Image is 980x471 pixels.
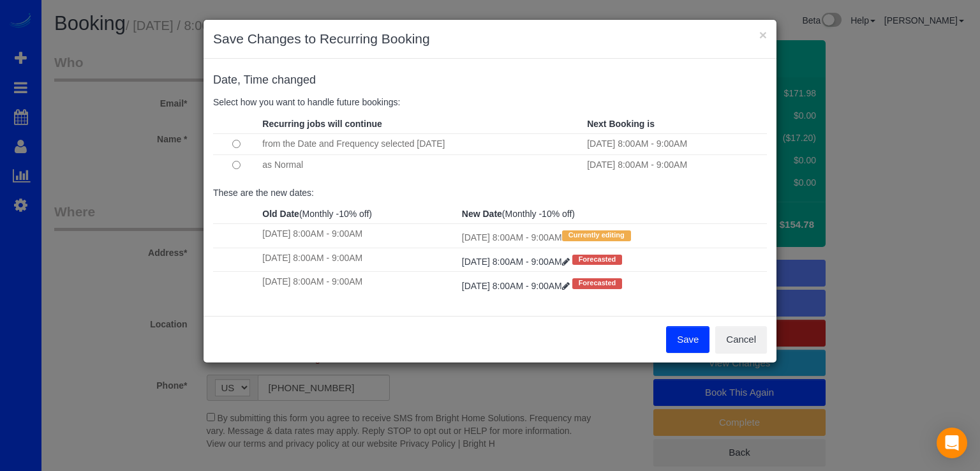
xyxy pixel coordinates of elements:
span: Forecasted [572,255,623,265]
button: Save [666,326,709,353]
strong: Old Date [262,209,299,219]
h4: changed [213,74,767,87]
strong: Recurring jobs will continue [262,119,382,129]
td: [DATE] 8:00AM - 9:00AM [584,133,767,154]
span: Forecasted [572,278,623,288]
td: [DATE] 8:00AM - 9:00AM [459,224,767,248]
a: [DATE] 8:00AM - 9:00AM [462,281,572,291]
td: as Normal [259,154,584,176]
td: [DATE] 8:00AM - 9:00AM [259,272,459,295]
td: [DATE] 8:00AM - 9:00AM [259,248,459,271]
td: [DATE] 8:00AM - 9:00AM [584,154,767,176]
td: from the Date and Frequency selected [DATE] [259,133,584,154]
button: × [759,28,767,41]
button: Cancel [715,326,767,353]
span: Date, Time [213,73,269,86]
td: [DATE] 8:00AM - 9:00AM [259,224,459,248]
strong: Next Booking is [587,119,655,129]
h3: Save Changes to Recurring Booking [213,29,767,49]
p: Select how you want to handle future bookings: [213,96,767,108]
strong: New Date [462,209,502,219]
p: These are the new dates: [213,186,767,199]
span: Currently editing [562,230,631,241]
th: (Monthly -10% off) [259,204,459,224]
a: [DATE] 8:00AM - 9:00AM [462,257,572,267]
div: Open Intercom Messenger [937,428,967,458]
th: (Monthly -10% off) [459,204,767,224]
